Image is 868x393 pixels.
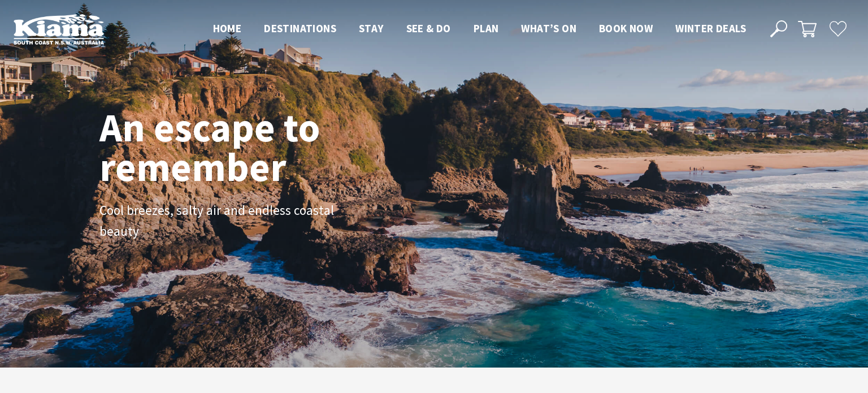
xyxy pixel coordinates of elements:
span: Plan [474,21,499,35]
span: Stay [359,21,384,35]
span: Destinations [264,21,336,35]
span: Winter Deals [675,21,746,35]
span: What’s On [521,21,576,35]
span: Home [213,21,242,35]
span: Book now [599,21,653,35]
span: See & Do [406,21,451,35]
nav: Main Menu [202,20,757,38]
h1: An escape to remember [99,107,410,187]
img: Kiama Logo [14,14,104,45]
p: Cool breezes, salty air and endless coastal beauty [99,200,354,242]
